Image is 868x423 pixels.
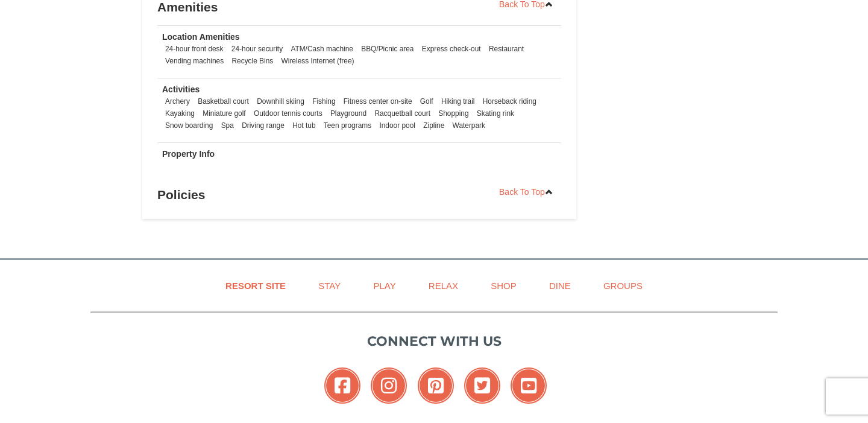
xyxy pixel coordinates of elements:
[309,95,338,107] li: Fishing
[251,107,325,119] li: Outdoor tennis courts
[358,43,417,55] li: BBQ/Picnic area
[303,272,356,299] a: Stay
[229,55,277,67] li: Recycle Bins
[474,107,517,119] li: Skating rink
[419,43,484,55] li: Express check-out
[414,272,473,299] a: Relax
[450,119,488,132] li: Waterpark
[435,107,471,119] li: Shopping
[376,119,418,132] li: Indoor pool
[162,119,216,132] li: Snow boarding
[288,43,356,55] li: ATM/Cash machine
[341,95,415,107] li: Fitness center on-site
[420,119,447,132] li: Zipline
[162,107,198,119] li: Kayaking
[358,272,410,299] a: Play
[210,272,301,299] a: Resort Site
[491,183,561,201] a: Back To Top
[327,107,370,119] li: Playground
[239,119,288,132] li: Driving range
[254,95,307,107] li: Downhill skiing
[371,107,433,119] li: Racquetball court
[438,95,478,107] li: Hiking trail
[218,119,237,132] li: Spa
[289,119,318,132] li: Hot tub
[278,55,357,67] li: Wireless Internet (free)
[534,272,586,299] a: Dine
[162,84,200,94] strong: Activities
[486,43,527,55] li: Restaurant
[162,149,215,159] strong: Property Info
[162,32,240,42] strong: Location Amenities
[321,119,374,132] li: Teen programs
[157,183,561,207] h3: Policies
[476,272,532,299] a: Shop
[162,95,193,107] li: Archery
[480,95,539,107] li: Horseback riding
[162,55,227,67] li: Vending machines
[588,272,658,299] a: Groups
[228,43,286,55] li: 24-hour security
[162,43,227,55] li: 24-hour front desk
[90,331,778,351] p: Connect with us
[195,95,252,107] li: Basketball court
[200,107,248,119] li: Miniature golf
[417,95,436,107] li: Golf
